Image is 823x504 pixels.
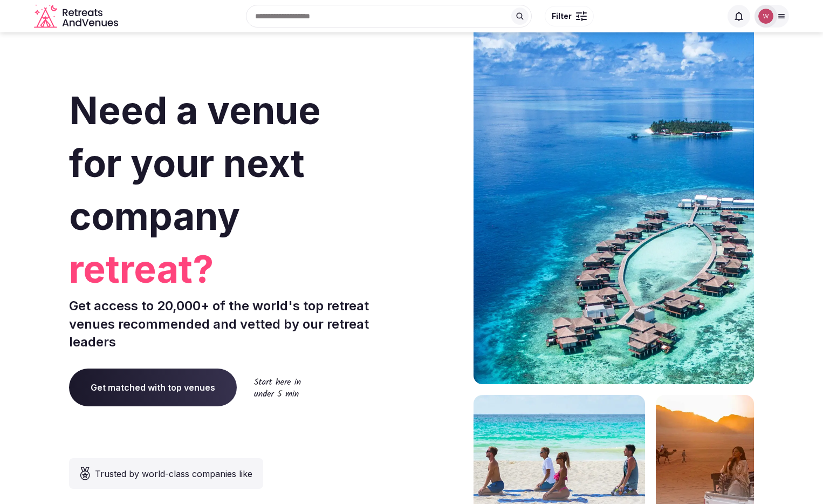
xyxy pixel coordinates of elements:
[69,297,407,351] p: Get access to 20,000+ of the world's top retreat venues recommended and vetted by our retreat lea...
[34,4,120,29] svg: Retreats and Venues company logo
[69,243,407,296] span: retreat?
[95,467,252,480] span: Trusted by world-class companies like
[69,87,321,239] span: Need a venue for your next company
[552,11,572,22] span: Filter
[758,9,773,24] img: William Chin
[69,369,237,406] a: Get matched with top venues
[34,4,120,29] a: Visit the homepage
[545,6,594,26] button: Filter
[254,378,301,397] img: Start here in under 5 min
